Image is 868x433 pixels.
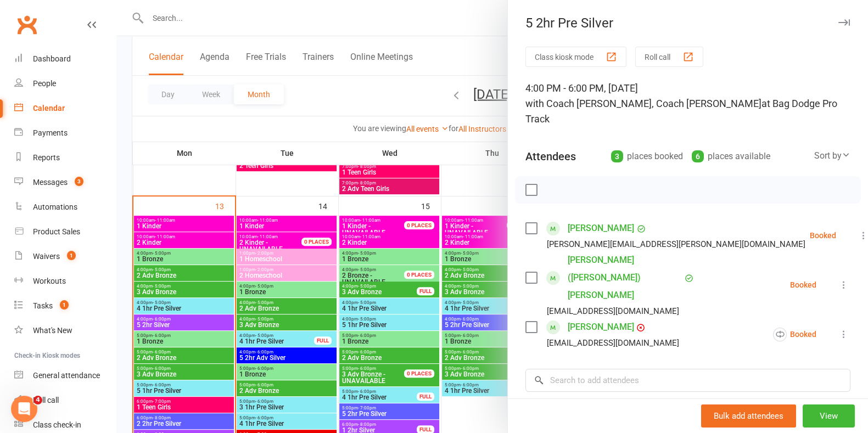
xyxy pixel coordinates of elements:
[547,304,679,318] div: [EMAIL_ADDRESS][DOMAIN_NAME]
[14,244,116,269] a: Waivers 1
[33,128,68,137] div: Payments
[525,149,576,164] div: Attendees
[14,363,116,388] a: General attendance kiosk mode
[11,396,37,422] iframe: Intercom live chat
[14,170,116,195] a: Messages 3
[14,47,116,71] a: Dashboard
[14,294,116,318] a: Tasks 1
[547,237,805,251] div: [PERSON_NAME][EMAIL_ADDRESS][PERSON_NAME][DOMAIN_NAME]
[814,149,850,163] div: Sort by
[33,371,100,380] div: General attendance
[568,318,634,336] a: [PERSON_NAME]
[547,336,679,350] div: [EMAIL_ADDRESS][DOMAIN_NAME]
[33,79,56,88] div: People
[33,420,81,429] div: Class check-in
[810,232,836,239] div: Booked
[33,203,77,211] div: Automations
[14,145,116,170] a: Reports
[13,11,41,38] a: Clubworx
[14,388,116,413] a: Roll call
[75,177,83,186] span: 3
[33,104,65,113] div: Calendar
[773,328,816,341] div: Booked
[33,54,71,63] div: Dashboard
[33,227,80,236] div: Product Sales
[611,150,623,162] div: 3
[701,404,796,428] button: Bulk add attendees
[33,396,42,404] span: 4
[525,81,850,127] div: 4:00 PM - 6:00 PM, [DATE]
[525,369,850,392] input: Search to add attendees
[33,178,68,187] div: Messages
[33,277,66,285] div: Workouts
[635,47,703,67] button: Roll call
[14,121,116,145] a: Payments
[790,281,816,289] div: Booked
[33,301,53,310] div: Tasks
[60,300,69,310] span: 1
[14,71,116,96] a: People
[33,326,72,335] div: What's New
[508,15,868,31] div: 5 2hr Pre Silver
[692,150,704,162] div: 6
[803,404,855,428] button: View
[33,252,60,261] div: Waivers
[525,47,626,67] button: Class kiosk mode
[14,220,116,244] a: Product Sales
[692,149,770,164] div: places available
[14,195,116,220] a: Automations
[14,269,116,294] a: Workouts
[33,396,59,404] div: Roll call
[611,149,683,164] div: places booked
[568,220,634,237] a: [PERSON_NAME]
[568,251,682,304] a: [PERSON_NAME] ([PERSON_NAME]) [PERSON_NAME]
[67,251,76,260] span: 1
[33,153,60,162] div: Reports
[525,98,761,109] span: with Coach [PERSON_NAME], Coach [PERSON_NAME]
[14,318,116,343] a: What's New
[14,96,116,121] a: Calendar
